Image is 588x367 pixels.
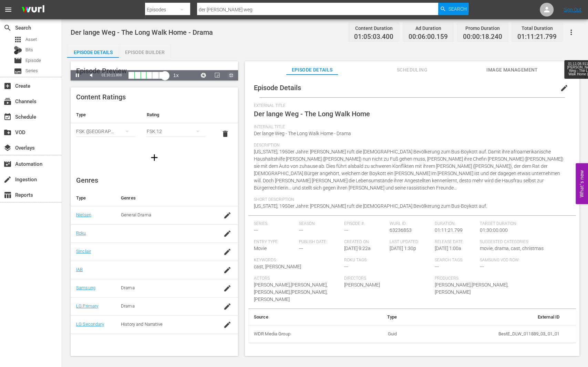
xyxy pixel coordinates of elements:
[3,160,12,168] span: Automation
[254,264,301,269] span: cast, [PERSON_NAME]
[355,309,402,325] th: Type
[76,267,83,272] a: IAB
[169,70,183,80] button: Playback Rate
[119,44,171,61] div: Episode Builder
[3,82,12,90] span: Create
[386,66,438,74] span: Scheduling
[3,191,12,199] span: Reports
[25,57,41,64] span: Episode
[486,66,538,74] span: Image Management
[390,239,431,245] span: Last Updated:
[67,44,119,61] div: Episode Details
[3,175,12,184] span: Ingestion
[299,227,303,233] span: ---
[254,203,487,209] span: [US_STATE], 1950er Jahre: [PERSON_NAME] ruft die [DEMOGRAPHIC_DATA] Bevölkerung zum Bus-Boykott auf.
[14,35,22,44] span: Asset
[344,264,348,269] span: ---
[344,227,348,233] span: ---
[556,80,572,96] button: edit
[344,282,380,288] span: [PERSON_NAME]
[254,125,567,130] span: Internal Title
[3,97,12,106] span: Channels
[254,197,567,203] span: Short Description
[254,276,341,281] span: Actors
[76,122,135,141] div: FSK ([GEOGRAPHIC_DATA])
[248,325,355,343] th: WDR Media Group
[14,46,22,54] div: Bits
[224,70,238,80] button: Non-Fullscreen
[448,3,466,15] span: Search
[254,227,258,233] span: ---
[76,67,127,75] span: Episode Preview
[3,113,12,121] span: Schedule
[355,325,402,343] td: Guid
[435,282,508,295] span: [PERSON_NAME],[PERSON_NAME],[PERSON_NAME]
[435,264,439,269] span: ---
[119,44,171,58] button: Episode Builder
[463,23,502,33] div: Promo Duration
[254,110,370,118] span: Der lange Weg - The Long Walk Home
[248,309,355,325] th: Source
[76,285,95,290] a: Samsung
[480,239,567,245] span: Suggested Categories:
[435,227,463,233] span: 01:11:21.799
[76,93,126,101] span: Content Ratings
[344,239,386,245] span: Created On:
[3,24,12,32] span: Search
[254,143,567,148] span: Description
[344,258,431,263] span: Roku Tags:
[67,44,119,58] button: Episode Details
[344,246,371,251] span: [DATE] 9:22a
[354,33,393,41] span: 01:05:03.400
[25,36,37,43] span: Asset
[480,221,567,227] span: Target Duration:
[76,230,86,236] a: Roku
[435,258,476,263] span: Search Tags:
[517,33,557,41] span: 01:11:21.799
[71,70,84,80] button: Pause
[435,239,476,245] span: Release Date:
[254,131,351,136] span: Der lange Weg - The Long Walk Home - Drama
[409,23,448,33] div: Ad Duration
[344,221,386,227] span: Episode #:
[141,107,211,123] th: Rating
[560,84,568,92] span: edit
[564,7,581,12] a: Sign Out
[480,264,484,269] span: ---
[102,73,122,77] span: 01:10:11.808
[71,28,213,36] span: Der lange Weg - The Long Walk Home - Drama
[435,221,476,227] span: Duration:
[254,246,267,251] span: Movie
[299,246,303,251] span: ---
[71,190,115,206] th: Type
[25,46,33,53] span: Bits
[210,70,224,80] button: Picture-in-Picture
[435,246,461,251] span: [DATE] 1:00a
[354,23,393,33] div: Content Duration
[76,322,104,327] a: LG Secondary
[115,190,217,206] th: Genres
[390,221,431,227] span: Wurl ID:
[438,3,468,15] button: Search
[254,84,301,92] span: Episode Details
[17,2,50,18] img: ans4CAIJ8jUAAAAAAAAAAAAAAAAAAAAAAAAgQb4GAAAAAAAAAAAAAAAAAAAAAAAAJMjXAAAAAAAAAAAAAAAAAAAAAAAAgAT5G...
[14,56,22,65] span: Episode
[344,276,431,281] span: Directors
[197,70,210,80] button: Jump To Time
[286,66,338,74] span: Episode Details
[76,249,91,254] a: Sinclair
[76,303,98,309] a: LG Primary
[390,227,412,233] span: 63236853
[299,221,341,227] span: Season:
[71,107,238,144] table: simple table
[402,325,565,343] td: BestE_DLW_011889_03_01_01
[480,227,508,233] span: 01:30:00.000
[221,130,229,138] span: delete
[25,67,38,74] span: Series
[254,149,564,191] span: [US_STATE], 1950er Jahre: [PERSON_NAME] ruft die [DEMOGRAPHIC_DATA] Bevölkerung zum Bus-Boykott a...
[254,282,328,302] span: [PERSON_NAME],[PERSON_NAME],[PERSON_NAME],[PERSON_NAME],[PERSON_NAME]
[463,33,502,41] span: 00:00:18.240
[146,122,206,141] div: FSK 12
[14,67,22,75] span: Series
[254,258,341,263] span: Keywords:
